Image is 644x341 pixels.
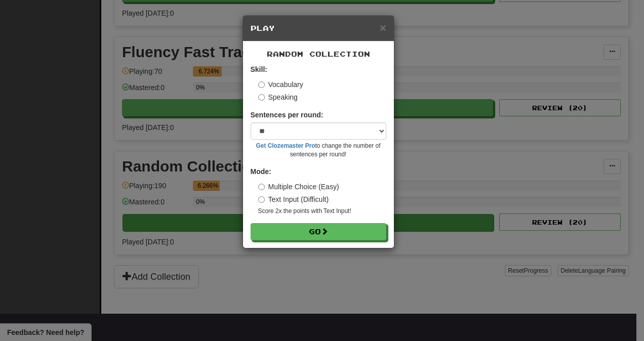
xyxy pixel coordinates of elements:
input: Text Input (Difficult) [258,196,265,203]
label: Sentences per round: [251,110,324,120]
label: Multiple Choice (Easy) [258,182,339,192]
small: to change the number of sentences per round! [251,142,386,159]
span: Random Collection [267,50,370,58]
strong: Mode: [251,167,271,176]
button: Close [380,22,386,33]
input: Vocabulary [258,81,265,88]
label: Text Input (Difficult) [258,194,329,204]
label: Speaking [258,92,298,102]
input: Speaking [258,94,265,101]
a: Get Clozemaster Pro [256,142,315,149]
small: Score 2x the points with Text Input ! [258,207,386,216]
h5: Play [251,23,386,33]
button: Go [251,223,386,240]
input: Multiple Choice (Easy) [258,184,265,190]
label: Vocabulary [258,79,303,90]
span: × [380,22,386,33]
strong: Skill: [251,65,267,73]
